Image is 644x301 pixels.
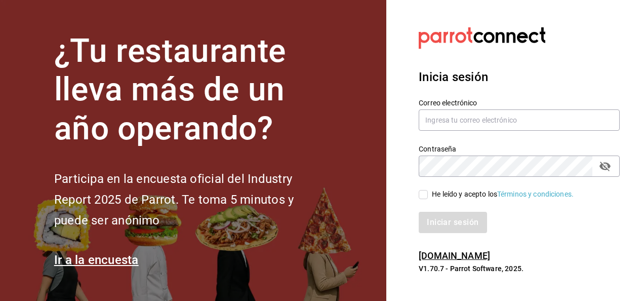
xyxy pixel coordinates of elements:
h2: Participa en la encuesta oficial del Industry Report 2025 de Parrot. Te toma 5 minutos y puede se... [54,169,328,231]
h3: Inicia sesión [419,68,620,86]
a: [DOMAIN_NAME] [419,250,490,261]
label: Correo electrónico [419,99,620,106]
h1: ¿Tu restaurante lleva más de un año operando? [54,32,328,148]
p: V1.70.7 - Parrot Software, 2025. [419,264,620,274]
button: passwordField [596,158,614,175]
div: He leído y acepto los [432,189,574,200]
input: Ingresa tu correo electrónico [419,109,620,131]
a: Términos y condiciones. [497,190,574,198]
label: Contraseña [419,145,620,152]
a: Ir a la encuesta [54,253,139,267]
